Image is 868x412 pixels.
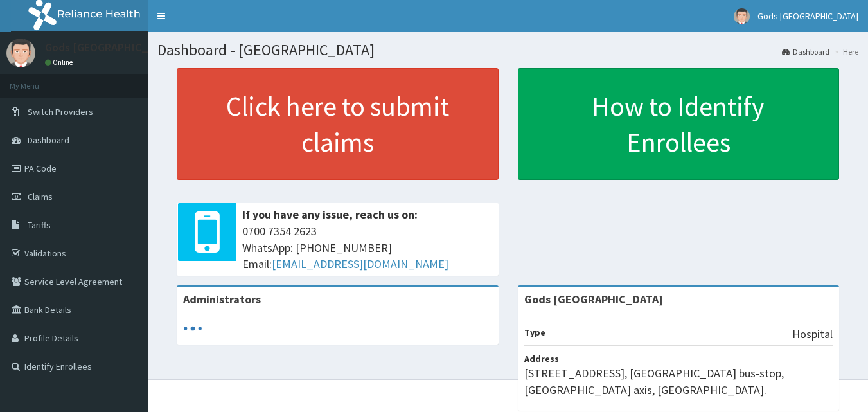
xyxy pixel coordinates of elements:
[177,68,499,180] a: Click here to submit claims
[157,42,858,58] h1: Dashboard - [GEOGRAPHIC_DATA]
[792,326,833,343] p: Hospital
[242,207,418,222] b: If you have any issue, reach us on:
[28,134,69,146] span: Dashboard
[28,106,93,118] span: Switch Providers
[272,256,448,271] a: [EMAIL_ADDRESS][DOMAIN_NAME]
[518,68,840,180] a: How to Identify Enrollees
[831,46,858,57] li: Here
[45,58,76,67] a: Online
[734,8,750,24] img: User Image
[524,353,559,364] b: Address
[183,319,202,338] svg: audio-loading
[757,10,858,22] span: Gods [GEOGRAPHIC_DATA]
[28,191,53,202] span: Claims
[28,219,51,231] span: Tariffs
[242,223,492,273] span: 0700 7354 2623 WhatsApp: [PHONE_NUMBER] Email:
[45,42,179,53] p: Gods [GEOGRAPHIC_DATA]
[782,46,829,57] a: Dashboard
[524,292,663,307] strong: Gods [GEOGRAPHIC_DATA]
[183,292,261,307] b: Administrators
[524,365,833,398] p: [STREET_ADDRESS], [GEOGRAPHIC_DATA] bus-stop, [GEOGRAPHIC_DATA] axis, [GEOGRAPHIC_DATA].
[524,327,545,338] b: Type
[6,39,35,67] img: User Image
